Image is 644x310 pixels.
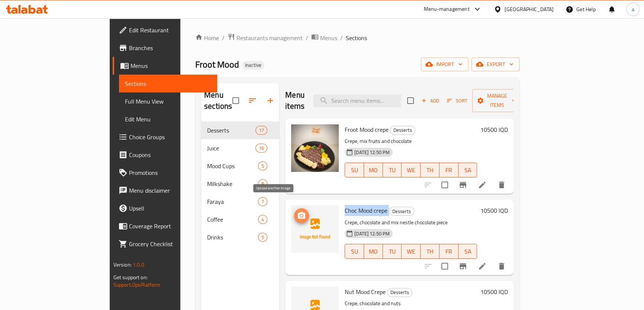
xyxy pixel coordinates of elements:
[340,33,343,42] li: /
[472,89,522,112] button: Manage items
[129,26,211,35] span: Edit Restaurant
[421,163,439,177] button: TH
[427,60,463,69] span: import
[207,233,258,242] span: Drinks
[285,89,305,112] h2: Menu items
[113,260,132,270] span: Version:
[471,58,519,71] button: export
[113,128,217,146] a: Choice Groups
[119,110,217,128] a: Edit Menu
[119,75,217,92] a: Sections
[294,208,309,223] button: upload picture
[386,165,399,176] span: TU
[437,177,453,193] span: Select to update
[113,199,217,217] a: Upsell
[133,260,144,270] span: 1.0.0
[631,5,634,13] span: a
[424,246,437,257] span: TH
[477,60,513,69] span: export
[405,165,418,176] span: WE
[113,280,161,290] a: Support.OpsPlatform
[320,33,337,42] span: Menus
[480,205,508,216] h6: 10500 IQD
[207,144,255,153] span: Juice
[493,257,511,275] button: delete
[387,288,412,297] div: Desserts
[424,165,437,176] span: TH
[405,246,418,257] span: WE
[258,216,267,223] span: 4
[207,197,258,206] span: Faraya
[421,244,439,259] button: TH
[113,21,217,39] a: Edit Restaurant
[113,273,148,282] span: Get support on:
[207,179,258,188] span: Milkshake
[461,246,474,257] span: SA
[478,180,487,189] a: Edit menu item
[201,228,279,246] div: Drinks5
[454,176,472,194] button: Branch-specific-item
[125,115,211,124] span: Edit Menu
[201,211,279,228] div: Coffee4
[201,193,279,211] div: Faraya7
[390,126,415,135] div: Desserts
[424,5,470,14] div: Menu-management
[201,157,279,175] div: Mood Cups5
[383,163,402,177] button: TU
[364,244,383,259] button: MO
[367,246,380,257] span: MO
[461,165,474,176] span: SA
[195,56,239,73] span: Froot Mood
[439,244,458,259] button: FR
[113,146,217,164] a: Coupons
[129,150,211,159] span: Coupons
[207,215,258,224] span: Coffee
[402,163,421,177] button: WE
[129,204,211,213] span: Upsell
[313,94,401,107] input: search
[345,124,389,135] span: Froot Mood crepe
[418,95,442,107] span: Add item
[256,127,267,134] span: 17
[306,33,308,42] li: /
[311,33,337,43] a: Menus
[505,5,554,13] div: [GEOGRAPHIC_DATA]
[113,217,217,235] a: Coverage Report
[478,262,487,271] a: Edit menu item
[387,288,412,297] span: Desserts
[125,97,211,106] span: Full Menu View
[364,163,383,177] button: MO
[478,91,516,110] span: Manage items
[442,95,472,107] span: Sort items
[458,244,477,259] button: SA
[345,299,477,308] p: Crepe, chocolate and nuts
[207,126,255,135] span: Desserts
[201,139,279,157] div: Juice16
[113,39,217,57] a: Branches
[113,182,217,199] a: Menu disclaimer
[113,164,217,182] a: Promotions
[389,207,414,216] span: Desserts
[351,149,393,156] span: [DATE] 12:50 PM
[131,61,211,70] span: Menus
[258,215,267,224] div: items
[390,126,415,134] span: Desserts
[125,79,211,88] span: Sections
[493,176,511,194] button: delete
[345,137,477,146] p: Crepe, mix fruits and chocolate
[442,246,455,257] span: FR
[201,175,279,193] div: Milkshake8
[351,230,393,237] span: [DATE] 12:50 PM
[228,33,303,43] a: Restaurants management
[442,165,455,176] span: FR
[204,89,232,112] h2: Menu sections
[228,93,244,108] span: Select all sections
[119,92,217,110] a: Full Menu View
[258,234,267,241] span: 5
[348,165,361,176] span: SU
[258,163,267,170] span: 5
[236,33,303,42] span: Restaurants management
[129,222,211,231] span: Coverage Report
[386,246,399,257] span: TU
[458,163,477,177] button: SA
